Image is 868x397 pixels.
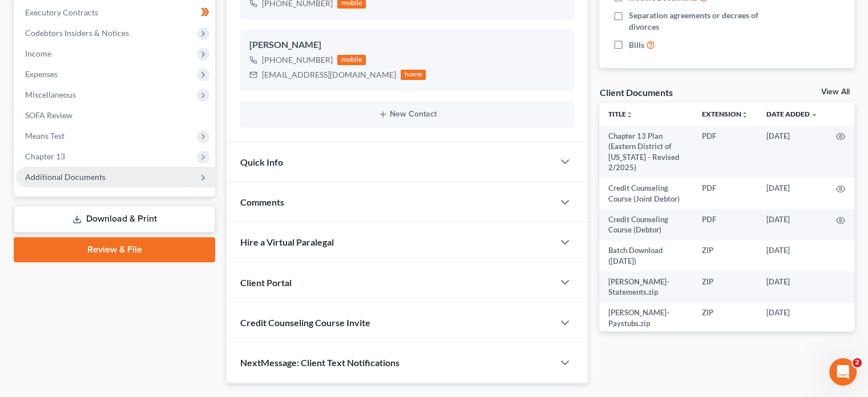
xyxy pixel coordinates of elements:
[626,111,633,118] i: unfold_more
[757,303,827,334] td: [DATE]
[693,303,757,334] td: ZIP
[240,157,283,167] span: Quick Info
[401,70,426,80] div: home
[25,28,129,38] span: Codebtors Insiders & Notices
[262,54,333,66] div: [PHONE_NUMBER]
[262,69,396,81] div: [EMAIL_ADDRESS][DOMAIN_NAME]
[25,131,64,141] span: Means Test
[25,7,98,17] span: Executory Contracts
[757,178,827,210] td: [DATE]
[14,206,215,232] a: Download & Print
[16,105,215,126] a: SOFA Review
[16,2,215,23] a: Executory Contracts
[608,110,633,118] a: Titleunfold_more
[829,358,857,386] iframe: Intercom live chat
[240,197,284,207] span: Comments
[599,240,693,272] td: Batch Download ([DATE])
[599,126,693,178] td: Chapter 13 Plan (Eastern District of [US_STATE] - Revised 2/2025)
[25,49,51,58] span: Income
[599,271,693,303] td: [PERSON_NAME]-Statements.zip
[240,317,370,328] span: Credit Counseling Course Invite
[25,172,106,182] span: Additional Documents
[693,126,757,178] td: PDF
[821,88,850,96] a: View All
[599,209,693,240] td: Credit Counseling Course (Debtor)
[693,178,757,210] td: PDF
[853,358,862,367] span: 2
[240,236,334,247] span: Hire a Virtual Paralegal
[599,178,693,210] td: Credit Counseling Course (Joint Debtor)
[25,90,76,99] span: Miscellaneous
[14,237,215,262] a: Review & File
[599,303,693,334] td: [PERSON_NAME]-Paystubs.zip
[741,111,748,118] i: unfold_more
[629,39,644,51] span: Bills
[249,38,565,52] div: [PERSON_NAME]
[693,271,757,303] td: ZIP
[629,10,781,33] span: Separation agreements or decrees of divorces
[757,126,827,178] td: [DATE]
[599,86,672,98] div: Client Documents
[25,69,58,79] span: Expenses
[702,110,748,118] a: Extensionunfold_more
[240,357,399,368] span: NextMessage: Client Text Notifications
[757,240,827,272] td: [DATE]
[249,110,565,119] button: New Contact
[766,110,818,118] a: Date Added expand_more
[693,209,757,240] td: PDF
[25,151,65,161] span: Chapter 13
[240,277,292,288] span: Client Portal
[757,209,827,240] td: [DATE]
[811,111,818,118] i: expand_more
[757,271,827,303] td: [DATE]
[693,240,757,272] td: ZIP
[25,110,72,120] span: SOFA Review
[337,55,366,65] div: mobile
